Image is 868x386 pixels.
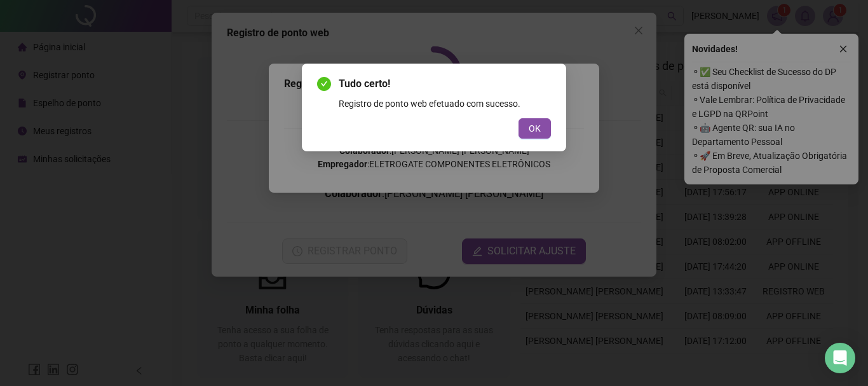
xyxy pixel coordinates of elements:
span: OK [529,121,541,135]
span: check-circle [317,77,331,91]
span: Tudo certo! [339,76,551,92]
button: OK [519,118,551,139]
div: Registro de ponto web efetuado com sucesso. [339,97,551,111]
div: Open Intercom Messenger [825,343,855,373]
